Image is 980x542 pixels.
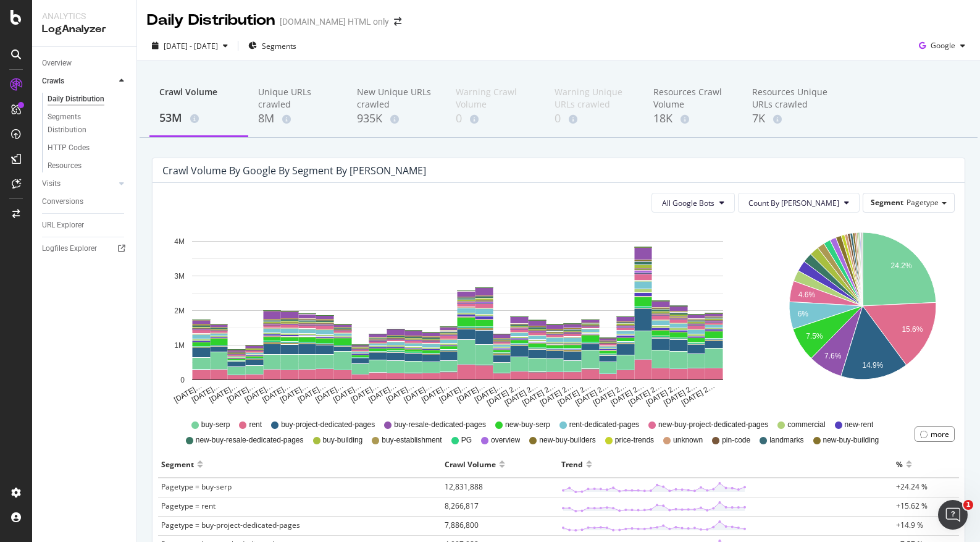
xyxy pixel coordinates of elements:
svg: A chart. [162,222,752,408]
div: Crawl Volume [159,86,238,109]
span: 8,266,817 [445,501,479,511]
span: Segments [262,41,296,51]
div: 0 [555,111,634,127]
div: Daily Distribution [48,93,104,106]
div: Crawl Volume by google by Segment by [PERSON_NAME] [162,164,426,177]
div: 935K [357,111,436,127]
span: unknown [673,435,703,446]
div: Conversions [42,195,83,208]
div: 18K [653,111,732,127]
a: Logfiles Explorer [42,242,128,255]
div: 8M [258,111,337,127]
text: 6% [797,310,808,318]
div: Logfiles Explorer [42,242,97,255]
span: [DATE] - [DATE] [164,41,218,51]
div: [DOMAIN_NAME] HTML only [280,15,389,28]
text: 4.6% [798,290,816,299]
div: Overview [42,57,72,70]
span: Pagetype = rent [161,501,216,511]
div: New Unique URLs crawled [357,86,436,111]
text: 24.2% [890,261,911,270]
a: HTTP Codes [48,142,128,155]
text: 7.5% [806,332,823,341]
a: Visits [42,177,115,190]
a: Conversions [42,195,128,208]
span: new-rent [845,420,874,430]
a: Segments Distribution [48,111,128,137]
text: 1M [174,341,185,350]
span: Pagetype = buy-project-dedicated-pages [161,520,300,530]
div: Segments Distribution [48,111,116,137]
div: Resources Unique URLs crawled [752,86,831,111]
button: Segments [243,36,301,56]
span: +15.62 % [896,501,928,511]
span: rent [249,420,262,430]
div: Trend [561,454,583,474]
button: [DATE] - [DATE] [147,36,233,56]
button: Count By [PERSON_NAME] [738,193,860,213]
span: commercial [787,420,825,430]
iframe: Intercom live chat [938,500,968,530]
span: PG [461,435,472,446]
span: new-buy-builders [539,435,595,446]
text: 15.6% [902,326,923,334]
span: +14.9 % [896,520,923,530]
div: 7K [752,111,831,127]
div: 0 [456,111,535,127]
span: Pagetype [907,197,939,208]
text: 14.9% [862,361,883,370]
div: URL Explorer [42,219,84,232]
svg: A chart. [771,222,955,408]
span: buy-serp [201,420,230,430]
button: All Google Bots [651,193,735,213]
div: HTTP Codes [48,142,90,155]
div: Resources [48,159,82,172]
div: more [931,429,949,439]
div: Segment [161,454,194,474]
span: Count By Day [748,198,839,208]
span: buy-building [323,435,363,446]
text: 4M [174,237,185,246]
div: arrow-right-arrow-left [394,17,401,26]
div: Resources Crawl Volume [653,86,732,111]
span: price-trends [615,435,654,446]
span: pin-code [722,435,750,446]
span: 7,886,800 [445,520,479,530]
a: URL Explorer [42,219,128,232]
span: buy-project-dedicated-pages [281,420,375,430]
span: 1 [963,500,973,510]
div: LogAnalyzer [42,22,127,36]
button: Google [914,36,970,56]
a: Daily Distribution [48,93,128,106]
text: 3M [174,272,185,281]
div: Visits [42,177,61,190]
div: Analytics [42,10,127,22]
div: Daily Distribution [147,10,275,31]
span: overview [491,435,520,446]
a: Crawls [42,75,115,88]
span: 12,831,888 [445,481,483,492]
span: buy-establishment [382,435,442,446]
span: Google [931,40,955,51]
div: Unique URLs crawled [258,86,337,111]
span: new-buy-resale-dedicated-pages [196,435,304,446]
a: Overview [42,57,128,70]
div: Crawl Volume [445,454,496,474]
span: Pagetype = buy-serp [161,481,232,492]
div: Warning Unique URLs crawled [555,86,634,111]
span: rent-dedicated-pages [569,420,639,430]
span: Segment [871,197,903,208]
text: 7.6% [824,352,842,361]
div: Crawls [42,75,64,88]
text: 0 [180,376,185,384]
a: Resources [48,159,128,172]
span: buy-resale-dedicated-pages [394,420,486,430]
div: Warning Crawl Volume [456,86,535,111]
span: +24.24 % [896,481,928,492]
span: All Google Bots [662,198,714,208]
div: % [896,454,903,474]
text: 2M [174,307,185,315]
span: new-buy-serp [505,420,550,430]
